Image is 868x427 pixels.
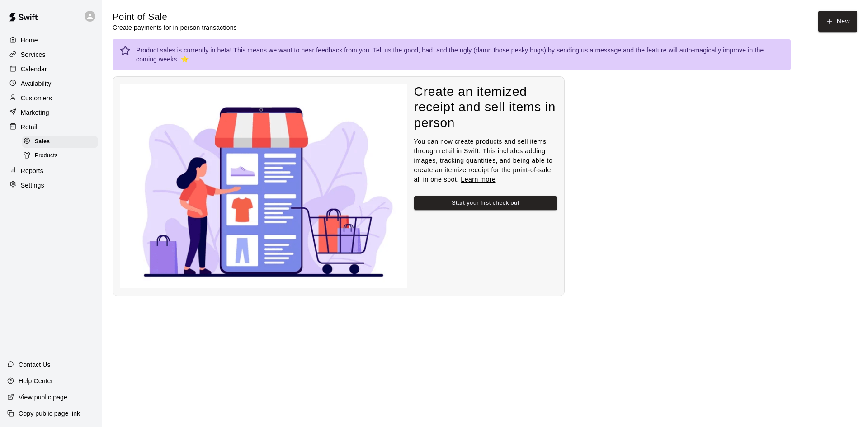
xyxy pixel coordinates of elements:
[7,33,94,47] a: Home
[21,181,44,190] p: Settings
[21,36,38,45] p: Home
[19,376,53,385] p: Help Center
[120,84,407,288] img: Nothing to see here
[7,77,94,90] a: Availability
[818,11,857,32] button: New
[113,11,237,23] h5: Point of Sale
[21,94,52,103] p: Customers
[35,137,50,146] span: Sales
[21,50,46,59] p: Services
[113,23,237,32] p: Create payments for in-person transactions
[557,47,621,54] a: sending us a message
[22,150,98,162] div: Products
[21,166,43,175] p: Reports
[21,122,38,131] p: Retail
[7,120,94,134] a: Retail
[19,393,67,402] p: View public page
[461,176,495,183] a: Learn more
[414,196,557,210] button: Start your first check out
[7,164,94,178] a: Reports
[7,106,94,119] a: Marketing
[136,42,783,67] div: Product sales is currently in beta! This means we want to hear feedback from you. Tell us the goo...
[414,138,553,183] span: You can now create products and sell items through retail in Swift. This includes adding images, ...
[7,91,94,105] a: Customers
[21,108,49,117] p: Marketing
[22,136,98,148] div: Sales
[7,178,94,192] a: Settings
[19,360,51,369] p: Contact Us
[7,48,94,61] a: Services
[19,409,80,418] p: Copy public page link
[21,79,52,88] p: Availability
[7,62,94,76] a: Calendar
[21,65,47,74] p: Calendar
[35,151,58,160] span: Products
[414,84,557,131] h4: Create an itemized receipt and sell items in person
[22,149,102,163] a: Products
[22,135,102,149] a: Sales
